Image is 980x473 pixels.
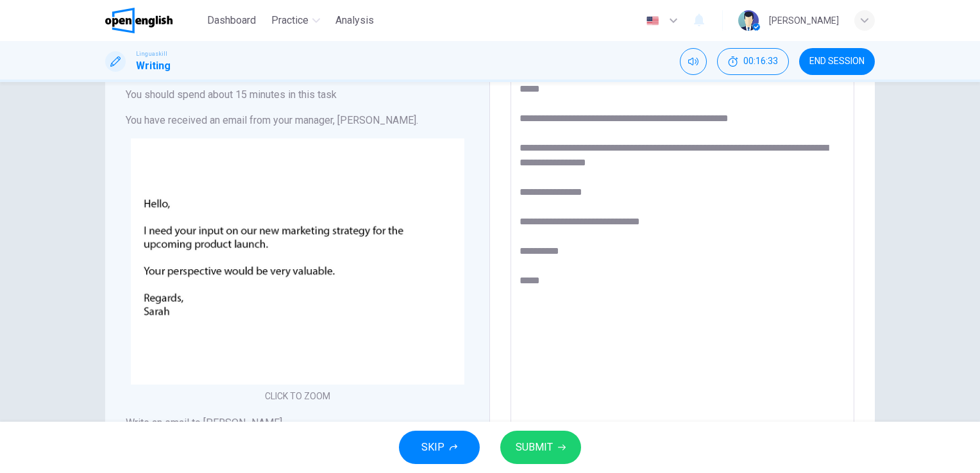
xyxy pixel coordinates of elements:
[645,16,661,26] img: en
[799,48,875,75] button: END SESSION
[126,87,469,103] h6: You should spend about 15 minutes in this task
[335,13,374,28] span: Analysis
[680,48,707,75] div: Mute
[136,49,167,58] span: Linguaskill
[500,431,581,464] button: SUBMIT
[421,438,444,456] span: SKIP
[126,113,469,128] h6: You have received an email from your manager, [PERSON_NAME].
[105,8,202,33] a: OpenEnglish logo
[516,438,553,456] span: SUBMIT
[207,13,256,28] span: Dashboard
[717,48,789,75] button: 00:16:33
[809,56,865,67] span: END SESSION
[717,48,789,75] div: Hide
[769,13,839,28] div: [PERSON_NAME]
[271,13,308,28] span: Practice
[738,10,759,31] img: Profile picture
[202,9,261,32] button: Dashboard
[136,58,171,74] h1: Writing
[743,56,778,67] span: 00:16:33
[105,8,173,33] img: OpenEnglish logo
[266,9,325,32] button: Practice
[399,431,480,464] button: SKIP
[330,9,379,32] button: Analysis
